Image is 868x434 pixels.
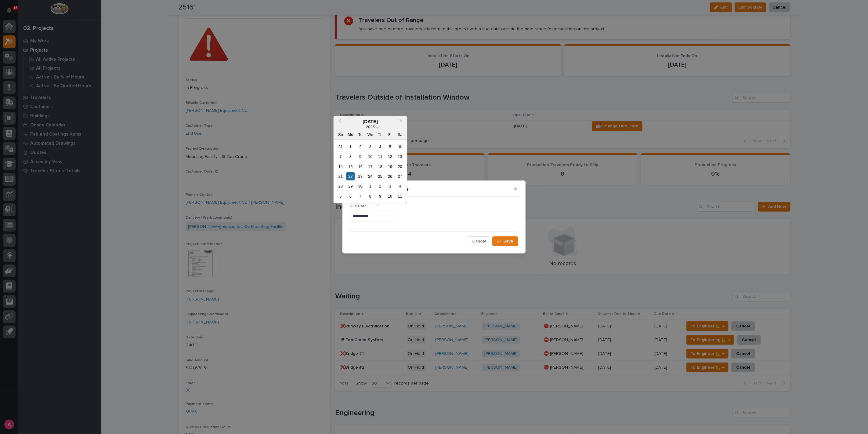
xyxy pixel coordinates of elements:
[472,239,486,244] span: Cancel
[346,152,355,161] div: Choose Monday, September 8th, 2025
[366,172,374,181] div: Choose Wednesday, September 24th, 2025
[386,130,394,138] div: Fr
[356,192,364,200] div: Choose Tuesday, October 7th, 2025
[336,152,345,161] div: Choose Sunday, September 7th, 2025
[336,142,345,151] div: Choose Sunday, August 31st, 2025
[356,162,364,170] div: Choose Tuesday, September 16th, 2025
[396,117,406,126] button: Next Month
[386,172,394,181] div: Choose Friday, September 26th, 2025
[386,192,394,200] div: Choose Friday, October 10th, 2025
[376,162,384,170] div: Choose Thursday, September 18th, 2025
[492,236,518,246] button: Save
[396,162,404,170] div: Choose Saturday, September 20th, 2025
[366,152,374,161] div: Choose Wednesday, September 10th, 2025
[396,130,404,138] div: Sa
[366,130,374,138] div: We
[503,239,513,244] span: Save
[366,182,374,190] div: Choose Wednesday, October 1st, 2025
[396,142,404,151] div: Choose Saturday, September 6th, 2025
[336,162,345,170] div: Choose Sunday, September 14th, 2025
[376,172,384,181] div: Choose Thursday, September 25th, 2025
[346,182,355,190] div: Choose Monday, September 29th, 2025
[336,130,345,138] div: Su
[396,172,404,181] div: Choose Saturday, September 27th, 2025
[356,172,364,181] div: Choose Tuesday, September 23rd, 2025
[356,130,364,138] div: Tu
[356,142,364,151] div: Choose Tuesday, September 2nd, 2025
[346,162,355,170] div: Choose Monday, September 15th, 2025
[376,142,384,151] div: Choose Thursday, September 4th, 2025
[386,152,394,161] div: Choose Friday, September 12th, 2025
[376,130,384,138] div: Th
[366,124,374,129] span: 2025
[336,192,345,200] div: Choose Sunday, October 5th, 2025
[386,142,394,151] div: Choose Friday, September 5th, 2025
[334,117,344,126] button: Previous Month
[376,182,384,190] div: Choose Thursday, October 2nd, 2025
[386,162,394,170] div: Choose Friday, September 19th, 2025
[366,142,374,151] div: Choose Wednesday, September 3rd, 2025
[396,152,404,161] div: Choose Saturday, September 13th, 2025
[376,152,384,161] div: Choose Thursday, September 11th, 2025
[386,182,394,190] div: Choose Friday, October 3rd, 2025
[356,152,364,161] div: Choose Tuesday, September 9th, 2025
[336,172,345,181] div: Choose Sunday, September 21st, 2025
[366,162,374,170] div: Choose Wednesday, September 17th, 2025
[396,182,404,190] div: Choose Saturday, October 4th, 2025
[366,192,374,200] div: Choose Wednesday, October 8th, 2025
[336,142,405,201] div: month 2025-09
[356,182,364,190] div: Choose Tuesday, September 30th, 2025
[336,182,345,190] div: Choose Sunday, September 28th, 2025
[346,142,355,151] div: Choose Monday, September 1st, 2025
[467,236,491,246] button: Cancel
[346,172,355,181] div: Choose Monday, September 22nd, 2025
[346,192,355,200] div: Choose Monday, October 6th, 2025
[376,192,384,200] div: Choose Thursday, October 9th, 2025
[396,192,404,200] div: Choose Saturday, October 11th, 2025
[346,130,355,138] div: Mo
[334,119,407,124] div: [DATE]
[350,204,367,208] span: Due Date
